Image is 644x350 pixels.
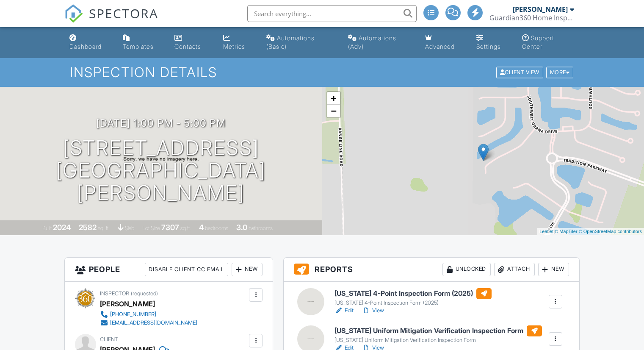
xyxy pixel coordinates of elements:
h3: People [65,258,273,282]
a: SPECTORA [64,11,158,29]
div: 2582 [79,223,97,232]
div: Disable Client CC Email [145,263,228,276]
span: SPECTORA [89,4,158,22]
span: slab [125,225,134,231]
div: [EMAIL_ADDRESS][DOMAIN_NAME] [110,319,197,326]
a: Dashboard [66,31,113,55]
a: Templates [119,31,165,55]
div: Guardian360 Home Inspections and Management, LLC [489,14,574,22]
input: Search everything... [247,5,417,22]
h6: [US_STATE] Uniform Mitigation Verification Inspection Form [334,325,542,336]
div: Automations (Adv) [348,34,396,50]
div: 2024 [53,223,71,232]
div: [US_STATE] 4-Point Inspection Form (2025) [334,300,492,306]
a: View [362,306,384,315]
div: Unlocked [442,263,491,276]
span: Inspector [100,290,129,297]
span: (requested) [131,290,158,297]
h3: [DATE] 1:00 pm - 5:00 pm [96,117,226,129]
span: bathrooms [249,225,273,231]
span: Client [100,336,118,342]
div: Templates [123,43,154,50]
a: [PHONE_NUMBER] [100,310,197,319]
h1: [STREET_ADDRESS] [GEOGRAPHIC_DATA][PERSON_NAME] [14,137,309,204]
a: Zoom out [327,105,340,117]
div: 4 [199,223,204,232]
span: sq.ft. [180,225,191,231]
div: New [232,263,263,276]
a: [EMAIL_ADDRESS][DOMAIN_NAME] [100,319,197,327]
div: Dashboard [69,43,102,50]
div: | [537,228,644,235]
div: New [538,263,569,276]
div: Automations (Basic) [266,34,315,50]
div: Metrics [223,43,245,50]
a: Metrics [220,31,256,55]
div: Support Center [522,34,554,50]
div: [PERSON_NAME] [513,5,568,14]
a: Leaflet [539,229,553,234]
span: Lot Size [142,225,160,231]
div: Attach [494,263,535,276]
h6: [US_STATE] 4-Point Inspection Form (2025) [334,288,492,299]
div: Settings [476,43,501,50]
a: Automations (Basic) [263,31,337,55]
div: Contacts [174,43,201,50]
div: More [546,67,574,78]
h3: Reports [284,258,579,282]
a: © OpenStreetMap contributors [579,229,642,234]
span: sq. ft. [98,225,110,231]
div: 7307 [161,223,179,232]
a: Automations (Advanced) [345,31,415,55]
a: Zoom in [327,92,340,105]
span: Built [42,225,52,231]
a: Settings [473,31,512,55]
a: Support Center [519,31,578,55]
a: Client View [495,69,545,75]
div: [US_STATE] Uniform Mitigation Verification Inspection Form [334,337,542,344]
a: Advanced [422,31,467,55]
div: 3.0 [236,223,247,232]
h1: Inspection Details [70,65,574,80]
a: [US_STATE] 4-Point Inspection Form (2025) [US_STATE] 4-Point Inspection Form (2025) [334,288,492,307]
a: Contacts [171,31,213,55]
div: [PERSON_NAME] [100,297,155,310]
a: [US_STATE] Uniform Mitigation Verification Inspection Form [US_STATE] Uniform Mitigation Verifica... [334,325,542,344]
div: Advanced [425,43,455,50]
a: Edit [334,306,354,315]
div: Client View [496,67,543,78]
a: © MapTiler [555,229,578,234]
span: bedrooms [205,225,228,231]
img: The Best Home Inspection Software - Spectora [64,4,83,23]
div: [PHONE_NUMBER] [110,311,156,318]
